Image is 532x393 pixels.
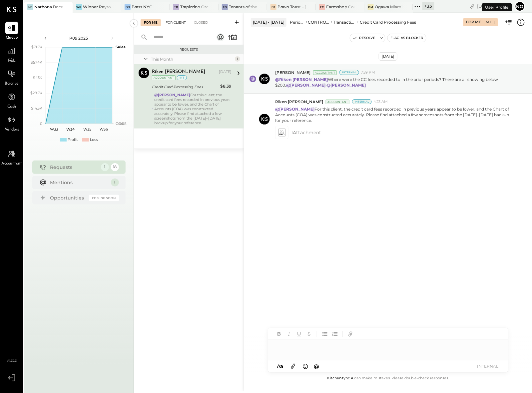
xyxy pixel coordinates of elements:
[152,75,176,80] div: Accountant
[89,195,119,201] div: Coming Soon
[116,45,126,49] text: Sales
[68,137,78,143] div: Profit
[275,77,328,82] strong: @Riken [PERSON_NAME]
[5,127,19,133] span: Vendors
[51,35,107,41] div: P09 2025
[141,19,161,26] div: For Me
[101,163,109,171] div: 1
[312,362,321,370] button: @
[275,363,285,370] button: Aa
[275,107,314,112] strong: @[PERSON_NAME]
[31,60,42,65] text: $57.4K
[275,330,283,338] button: Bold
[275,70,310,75] span: [PERSON_NAME]
[368,4,374,10] div: OM
[177,75,187,80] div: int
[295,330,303,338] button: Underline
[111,179,119,187] div: 1
[154,93,232,125] div: For this client, the credit card fees recorded in previous years appear to be lower, and the Char...
[291,126,321,139] span: 1 Attachment
[7,104,16,110] span: Cash
[219,69,232,75] div: [DATE]
[50,195,86,201] div: Opportunities
[40,121,42,126] text: 0
[90,137,98,143] div: Loss
[484,20,495,25] div: [DATE]
[152,84,218,90] div: Credit Card Processing Fees
[515,1,525,12] button: No
[482,3,512,11] div: User Profile
[280,363,283,369] span: a
[326,4,354,10] div: Farmshop Commissary
[2,161,22,167] span: Accountant
[6,35,18,41] span: Queue
[326,83,366,88] strong: @[PERSON_NAME]
[30,91,42,95] text: $28.7K
[8,58,16,64] span: P&L
[162,19,189,26] div: For Client
[0,68,23,87] a: Balance
[326,100,349,104] div: Accountant
[320,330,329,338] button: Unordered List
[319,4,325,10] div: FC
[132,4,152,10] div: Brass NYC
[180,4,209,10] div: Trapizzino Orchard
[137,47,241,52] div: Requests
[83,127,91,132] text: W35
[0,148,23,167] a: Accountant
[151,56,233,62] div: This Month
[173,4,179,10] div: TO
[5,81,19,87] span: Balance
[0,91,23,110] a: Cash
[277,4,306,10] div: Bravo Toast – [GEOGRAPHIC_DATA]
[308,19,330,25] div: CONTROLLABLE EXPENSES
[0,114,23,133] a: Vendors
[66,127,75,132] text: W34
[50,179,108,186] div: Mentions
[100,127,108,132] text: W36
[154,93,190,97] strong: @[PERSON_NAME]
[466,20,481,25] div: For Me
[0,22,23,41] a: Queue
[222,4,228,10] div: To
[313,70,337,75] div: Accountant
[116,121,126,126] text: Labor
[275,99,323,105] span: Riken [PERSON_NAME]
[83,4,111,10] div: Winner Payroll LLC
[235,56,240,62] div: 1
[361,70,375,75] span: 7:59 PM
[375,4,402,10] div: Ogawa Miami
[275,106,514,123] p: For this client, the credit card fees recorded in previous years appear to be lower, and the Char...
[76,4,82,10] div: WP
[475,362,501,371] button: INTERNAL
[290,19,305,25] div: Period P&L
[469,3,476,10] div: copy link
[275,77,514,88] p: Where were the CC fees recorded to in the prior periods? There are all showing below $200.
[352,99,372,104] div: Internal
[125,4,131,10] div: BN
[286,83,325,88] strong: @[PERSON_NAME]
[229,4,257,10] div: Tenants of the Trees
[31,45,42,49] text: $71.7K
[333,19,356,25] div: Transaction Related Expenses
[314,363,319,369] span: @
[270,4,276,10] div: BT
[50,127,58,132] text: W33
[50,164,98,171] div: Requests
[379,52,397,61] div: [DATE]
[111,163,119,171] div: 18
[373,99,388,105] span: 4:23 AM
[251,18,286,26] div: [DATE] - [DATE]
[477,3,513,9] div: [DATE]
[305,330,313,338] button: Strikethrough
[388,34,426,42] button: Flag as Blocker
[350,34,378,42] button: Resolve
[330,330,339,338] button: Ordered List
[422,2,434,10] div: + 33
[220,83,232,90] div: $8.39
[27,4,33,10] div: NB
[339,70,359,75] div: Internal
[360,19,416,25] div: Credit Card Processing Fees
[285,330,293,338] button: Italic
[346,330,355,338] button: Add URL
